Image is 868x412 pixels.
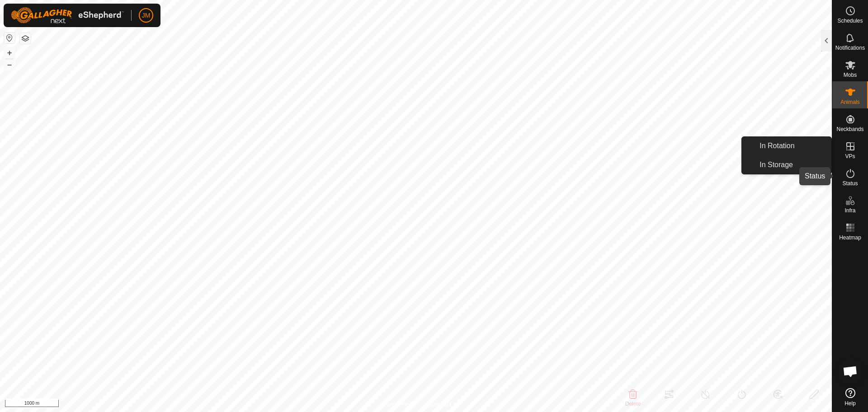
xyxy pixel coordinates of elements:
[754,156,831,174] a: In Storage
[742,156,831,174] li: In Storage
[835,45,865,51] span: Notifications
[11,7,124,23] img: Gallagher Logo
[844,401,856,406] span: Help
[742,137,831,155] li: In Rotation
[425,400,452,408] a: Contact Us
[840,99,860,105] span: Animals
[380,400,414,408] a: Privacy Policy
[836,126,863,132] span: Neckbands
[142,11,151,20] span: JM
[832,384,868,410] a: Help
[4,47,15,58] button: +
[837,358,864,385] div: Open chat
[837,18,863,23] span: Schedules
[845,154,855,159] span: VPs
[844,72,857,78] span: Mobs
[839,235,861,240] span: Heatmap
[842,181,858,186] span: Status
[759,140,794,151] span: In Rotation
[4,33,15,43] button: Reset Map
[20,33,31,44] button: Map Layers
[759,159,793,170] span: In Storage
[844,208,855,213] span: Infra
[4,59,15,70] button: –
[754,137,831,155] a: In Rotation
